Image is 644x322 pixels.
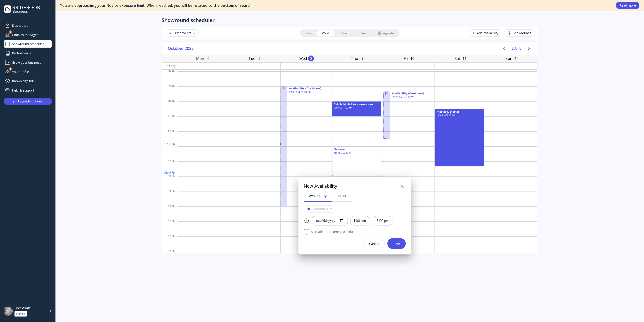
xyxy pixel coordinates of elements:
[312,207,328,211] div: Ouroboros
[304,205,335,213] button: Ouroboros
[304,183,337,189] div: New Availability
[393,242,400,245] div: Save
[333,190,352,202] a: Event
[309,194,327,198] div: Availability
[371,218,372,223] div: -
[364,238,385,249] button: Cancel
[309,229,406,235] label: Also add to recurring schedule
[387,238,406,249] button: Save
[338,194,346,198] div: Event
[353,218,366,223] div: 1:00 pm
[369,242,379,245] div: Cancel
[377,218,389,223] div: 3:00 pm
[304,190,332,202] a: Availability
